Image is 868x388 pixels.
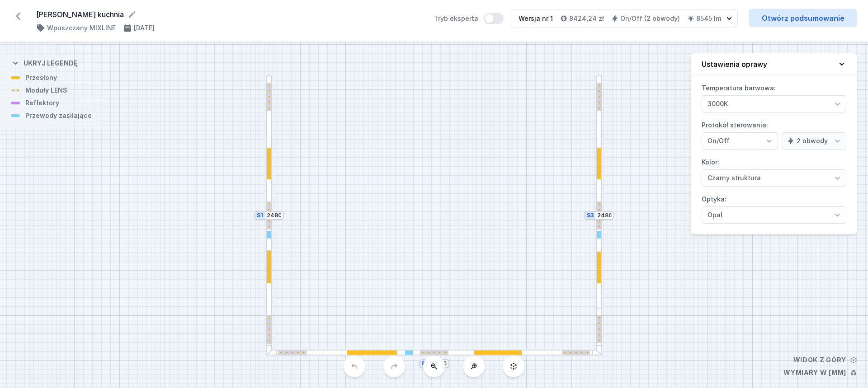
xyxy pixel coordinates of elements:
[127,10,137,19] button: Edytuj nazwę projektu
[24,59,78,68] h4: Ukryj legendę
[597,212,612,219] input: Wymiar [mm]
[47,23,116,33] h4: Wpuszczany MIXLINE
[691,53,857,75] button: Ustawienia oprawy
[36,9,423,20] form: [PERSON_NAME] kuchnia
[702,95,846,112] select: Temperatura barwowa:
[434,13,504,24] label: Tryb eksperta
[696,14,721,23] h4: 8545 lm
[519,14,553,23] div: Wersja nr 1
[702,169,846,187] select: Kolor:
[134,23,155,33] h4: [DATE]
[702,155,846,187] label: Kolor:
[749,9,857,27] a: Otwórz podsumowanie
[702,81,846,112] label: Temperatura barwowa:
[702,192,846,224] label: Optyka:
[782,132,846,150] select: Protokół sterowania:
[511,9,738,28] button: Wersja nr 18424,24 złOn/Off (2 obwody)8545 lm
[267,212,281,219] input: Wymiar [mm]
[11,51,78,73] button: Ukryj legendę
[702,132,778,150] select: Protokół sterowania:
[569,14,604,23] h4: 8424,24 zł
[484,13,504,24] button: Tryb eksperta
[702,206,846,224] select: Optyka:
[702,59,767,70] h4: Ustawienia oprawy
[702,118,846,150] label: Protokół sterowania:
[620,14,680,23] h4: On/Off (2 obwody)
